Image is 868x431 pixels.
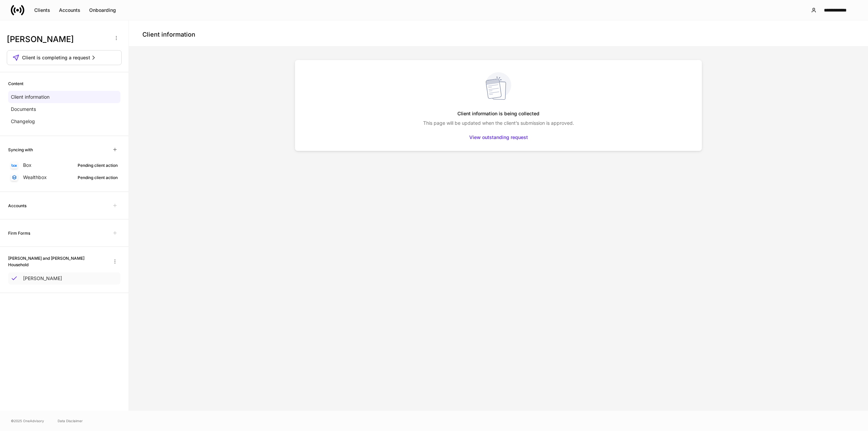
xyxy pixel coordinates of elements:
h6: Firm Forms [8,230,30,236]
h4: Client information [142,31,195,39]
p: Documents [11,106,36,113]
a: Changelog [8,115,120,128]
a: BoxPending client action [8,159,120,171]
span: Client is completing a request [22,54,90,61]
p: Client information [11,94,50,100]
h6: Accounts [8,202,26,209]
h5: Client information is being collected [457,107,539,120]
h3: [PERSON_NAME] [7,34,108,45]
div: View outstanding request [469,134,528,141]
p: Box [23,162,32,169]
span: Unavailable with outstanding requests for information [110,228,120,238]
p: Changelog [11,118,35,125]
button: Client is completing a request [7,50,122,65]
span: © 2025 OneAdvisory [11,418,44,424]
p: This page will be updated when the client’s submission is approved. [423,120,574,126]
button: Clients [30,5,55,16]
a: [PERSON_NAME] [8,272,120,285]
div: Onboarding [89,7,116,14]
div: Pending client action [78,162,118,169]
a: Client information [8,91,120,103]
h6: [PERSON_NAME] and [PERSON_NAME] Household [8,255,104,268]
button: Onboarding [85,5,120,16]
button: Accounts [55,5,85,16]
h6: Syncing with [8,146,33,153]
p: [PERSON_NAME] [23,275,62,282]
a: Documents [8,103,120,115]
div: Pending client action [78,174,118,181]
img: oYqM9ojoZLfzCHUefNbBcWHcyDPbQKagtYciMC8pFl3iZXy3dU33Uwy+706y+0q2uJ1ghNQf2OIHrSh50tUd9HaB5oMc62p0G... [12,164,17,167]
div: Clients [34,7,50,14]
h6: Content [8,80,23,87]
a: Data Disclaimer [58,418,83,424]
div: Accounts [59,7,80,14]
button: View outstanding request [465,132,532,143]
a: WealthboxPending client action [8,171,120,183]
p: Wealthbox [23,174,47,181]
span: Unavailable with outstanding requests for information [110,200,120,211]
